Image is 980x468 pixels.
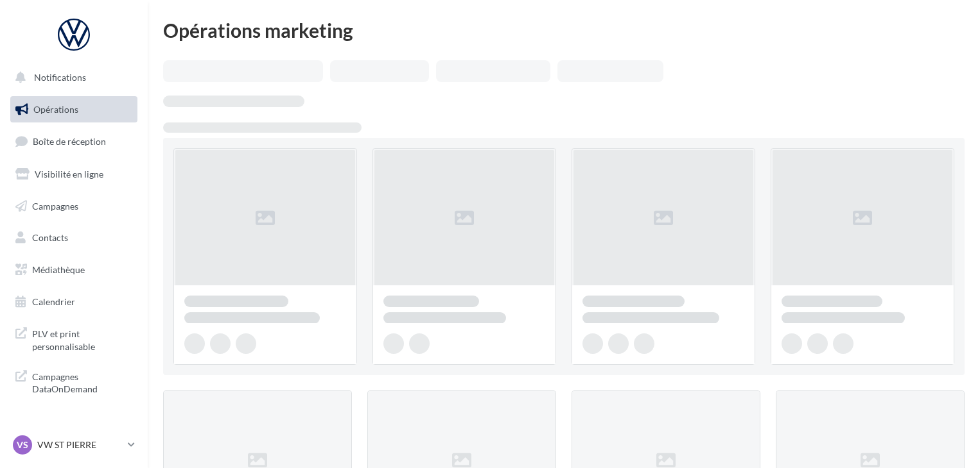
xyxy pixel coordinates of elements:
p: VW ST PIERRE [37,439,123,451]
span: VS [17,439,28,451]
a: Contacts [8,224,140,251]
a: Boîte de réception [8,128,140,155]
span: Campagnes [32,200,78,211]
span: Notifications [34,72,86,83]
a: PLV et print personnalisable [8,320,140,358]
button: Notifications [8,64,135,91]
a: Campagnes [8,193,140,220]
a: Médiathèque [8,256,140,283]
a: Campagnes DataOnDemand [8,363,140,401]
div: Opérations marketing [163,21,965,40]
span: Calendrier [32,296,75,307]
a: Opérations [8,96,140,123]
span: Médiathèque [32,264,85,275]
span: Visibilité en ligne [35,169,103,180]
a: Calendrier [8,288,140,315]
span: Contacts [32,232,68,243]
span: Opérations [33,104,78,115]
a: VS VW ST PIERRE [10,433,137,457]
span: PLV et print personnalisable [32,325,132,353]
span: Boîte de réception [33,136,106,147]
span: Campagnes DataOnDemand [32,368,132,396]
a: Visibilité en ligne [8,161,140,188]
